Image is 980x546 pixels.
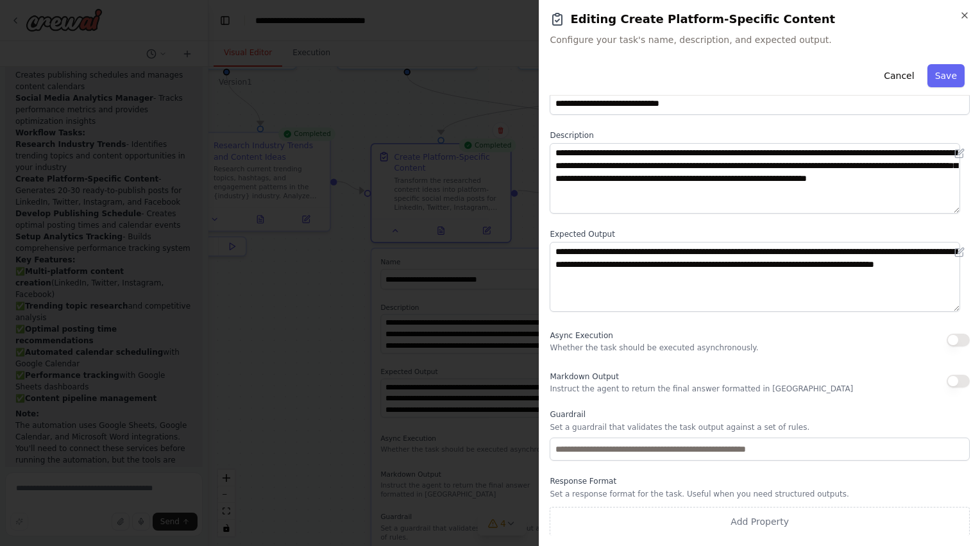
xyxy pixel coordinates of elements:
p: Set a response format for the task. Useful when you need structured outputs. [550,489,970,499]
button: Open in editor [952,146,967,161]
button: Open in editor [952,244,967,260]
label: Guardrail [550,409,970,420]
label: Description [550,130,970,141]
span: Configure your task's name, description, and expected output. [550,33,970,46]
p: Whether the task should be executed asynchronously. [550,343,758,353]
label: Expected Output [550,229,970,239]
h2: Editing Create Platform-Specific Content [550,10,970,28]
label: Response Format [550,476,970,486]
p: Instruct the agent to return the final answer formatted in [GEOGRAPHIC_DATA] [550,384,853,394]
button: Add Property [550,507,970,536]
span: Markdown Output [550,372,618,381]
button: Save [927,64,965,87]
p: Set a guardrail that validates the task output against a set of rules. [550,422,970,432]
span: Async Execution [550,331,612,340]
button: Cancel [876,64,922,87]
